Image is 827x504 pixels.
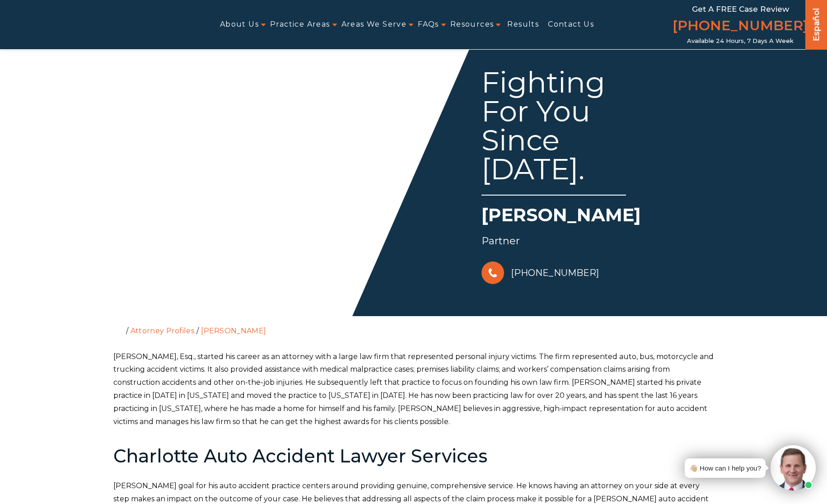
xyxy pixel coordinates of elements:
[548,14,594,35] a: Contact Us
[687,37,794,45] span: Available 24 Hours, 7 Days a Week
[692,5,789,14] span: Get a FREE Case Review
[113,350,714,429] p: [PERSON_NAME], Esq., started his career as an attorney with a large law firm that represented per...
[507,14,539,35] a: Results
[418,14,439,35] a: FAQs
[481,259,599,286] a: [PHONE_NUMBER]
[220,14,259,35] a: About Us
[450,14,494,35] a: Resources
[270,14,330,35] a: Practice Areas
[131,327,194,335] a: Attorney Profiles
[199,327,268,335] li: [PERSON_NAME]
[771,445,816,490] img: Intaker widget Avatar
[673,16,808,37] a: [PHONE_NUMBER]
[689,462,761,474] div: 👋🏼 How can I help you?
[481,202,715,232] h1: [PERSON_NAME]
[481,68,626,196] div: Fighting For You Since [DATE].
[107,45,378,316] img: Herbert Auger
[113,316,714,337] ol: / /
[341,14,407,35] a: Areas We Serve
[113,446,714,466] h2: Charlotte Auto Accident Lawyer Services
[116,326,124,334] a: Home
[5,14,141,35] img: Auger & Auger Accident and Injury Lawyers Logo
[481,232,715,250] div: Partner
